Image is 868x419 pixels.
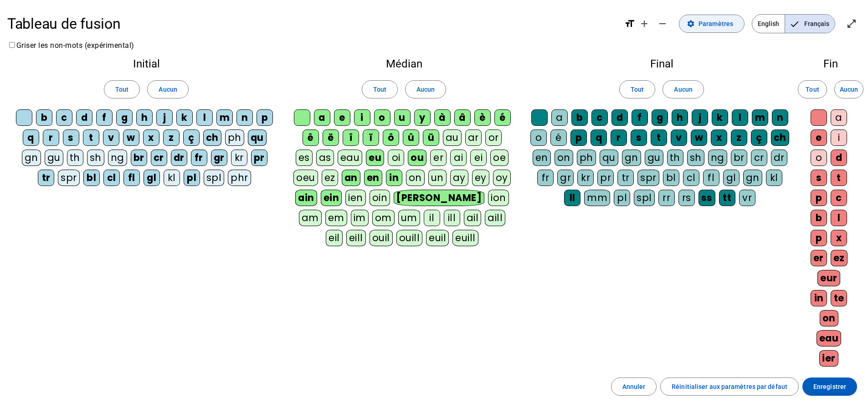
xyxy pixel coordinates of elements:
[293,170,318,186] div: oeu
[537,170,554,186] div: fr
[766,170,782,186] div: kl
[314,109,330,126] div: a
[7,41,134,50] label: Griser les non-mots (expérimental)
[236,109,253,126] div: n
[334,109,350,126] div: e
[362,80,398,98] button: Tout
[426,230,449,246] div: euil
[414,109,431,126] div: y
[817,330,842,347] div: eau
[144,170,160,186] div: gl
[434,109,451,126] div: à
[443,129,462,146] div: au
[831,230,847,246] div: x
[143,129,159,146] div: x
[785,15,835,33] span: Français
[831,109,847,126] div: a
[802,378,857,396] button: Enregistrer
[611,109,628,126] div: d
[530,58,793,69] h2: Final
[231,150,247,166] div: kr
[321,190,342,206] div: ein
[550,129,567,146] div: é
[663,80,704,98] button: Aucun
[363,129,379,146] div: ï
[257,109,273,126] div: p
[831,210,847,226] div: l
[731,129,747,146] div: z
[772,109,788,126] div: n
[228,170,251,186] div: phr
[408,150,426,166] div: ou
[490,150,508,166] div: oe
[191,150,207,166] div: fr
[652,109,668,126] div: g
[472,170,489,186] div: ey
[691,129,707,146] div: w
[817,270,840,286] div: eur
[671,129,687,146] div: v
[56,109,72,126] div: c
[611,129,627,146] div: r
[176,109,193,126] div: k
[674,84,692,95] span: Aucun
[637,170,659,186] div: spr
[36,109,52,126] div: b
[115,84,128,95] span: Tout
[22,150,41,166] div: gn
[203,129,221,146] div: ch
[743,170,762,186] div: gn
[771,129,789,146] div: ch
[798,80,827,98] button: Tout
[87,150,104,166] div: sh
[183,129,200,146] div: ç
[225,129,244,146] div: ph
[204,170,225,186] div: spl
[383,129,399,146] div: ô
[123,170,140,186] div: fl
[45,150,63,166] div: gu
[396,230,422,246] div: ouill
[83,170,100,186] div: bl
[104,80,140,98] button: Tout
[611,378,657,396] button: Annuler
[67,150,83,166] div: th
[591,109,608,126] div: c
[465,129,482,146] div: ar
[470,150,487,166] div: ei
[156,109,173,126] div: j
[831,250,847,266] div: ez
[811,230,827,246] div: p
[373,84,386,95] span: Tout
[394,109,411,126] div: u
[831,129,847,146] div: i
[423,129,439,146] div: ü
[123,129,139,146] div: w
[326,230,343,246] div: eil
[631,84,644,95] span: Tout
[7,9,617,38] h1: Tableau de fusion
[323,129,339,146] div: ë
[551,109,568,126] div: a
[752,15,785,33] span: English
[564,190,580,206] div: ll
[831,190,847,206] div: c
[251,150,267,166] div: pr
[591,129,607,146] div: q
[679,15,745,33] button: Paramètres
[428,170,447,186] div: un
[624,18,635,29] mat-icon: format_size
[196,109,213,126] div: l
[571,109,588,126] div: b
[732,109,748,126] div: l
[370,230,393,246] div: ouil
[38,170,54,186] div: tr
[103,129,119,146] div: v
[366,150,384,166] div: eu
[771,150,787,166] div: dr
[485,210,505,226] div: aill
[811,210,827,226] div: b
[164,170,180,186] div: kl
[386,170,402,186] div: in
[452,230,478,246] div: euill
